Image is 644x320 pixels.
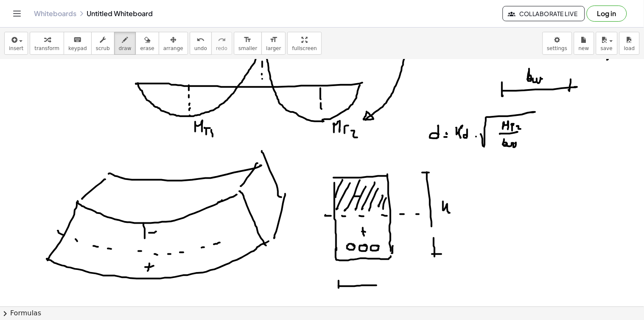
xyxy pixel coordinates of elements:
[96,45,110,51] span: scrub
[211,32,232,55] button: redoredo
[287,32,321,55] button: fullscreen
[197,35,205,45] i: undo
[547,45,568,51] span: settings
[91,32,115,55] button: scrub
[262,32,286,55] button: format_sizelarger
[135,32,159,55] button: erase
[68,45,87,51] span: keypad
[239,45,257,51] span: smaller
[73,35,82,45] i: keyboard
[543,32,572,55] button: settings
[244,35,252,45] i: format_size
[163,45,183,51] span: arrange
[9,45,23,51] span: insert
[574,32,594,55] button: new
[619,32,640,55] button: load
[510,10,578,17] span: Collaborate Live
[34,9,76,18] a: Whiteboards
[292,45,317,51] span: fullscreen
[64,32,92,55] button: keyboardkeypad
[190,32,212,55] button: undoundo
[30,32,64,55] button: transform
[596,32,618,55] button: save
[216,45,228,51] span: redo
[159,32,188,55] button: arrange
[119,45,132,51] span: draw
[10,7,24,20] button: Toggle navigation
[140,45,154,51] span: erase
[503,6,585,21] button: Collaborate Live
[624,45,635,51] span: load
[270,35,278,45] i: format_size
[218,35,226,45] i: redo
[194,45,207,51] span: undo
[234,32,262,55] button: format_sizesmaller
[34,45,59,51] span: transform
[587,6,627,22] button: Log in
[266,45,281,51] span: larger
[114,32,136,55] button: draw
[4,32,28,55] button: insert
[579,45,589,51] span: new
[601,45,613,51] span: save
